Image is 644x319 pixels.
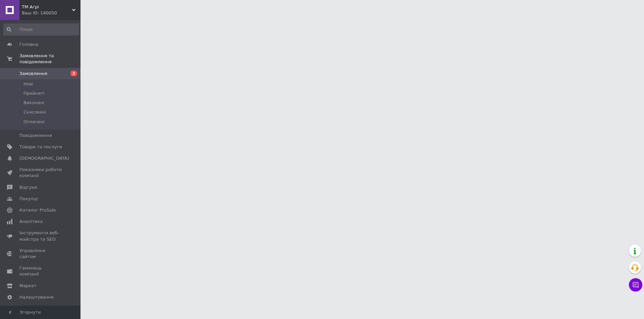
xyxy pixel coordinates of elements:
div: Ваш ID: 140050 [22,10,80,16]
span: Виконані [23,100,44,106]
span: Аналітика [19,219,43,225]
span: Налаштування [19,294,54,300]
span: ТМ Агрі [22,4,72,10]
span: Замовлення та повідомлення [19,53,80,65]
span: Замовлення [19,71,47,77]
span: Повідомлення [19,133,52,139]
span: Нові [23,81,33,87]
input: Пошук [3,23,79,35]
span: Показники роботи компанії [19,167,62,179]
span: Покупці [19,196,38,202]
button: Чат з покупцем [629,278,642,292]
span: 2 [70,71,77,76]
span: Товари та послуги [19,144,62,150]
span: Відгуки [19,184,37,190]
span: [DEMOGRAPHIC_DATA] [19,155,69,161]
span: Гаманець компанії [19,265,62,277]
span: Скасовані [23,109,46,115]
span: Маркет [19,283,37,289]
span: Оплачені [23,119,45,125]
span: Головна [19,42,38,48]
span: Каталог ProSale [19,207,56,213]
span: Прийняті [23,90,44,96]
span: Управління сайтом [19,248,62,260]
span: Інструменти веб-майстра та SEO [19,230,62,242]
